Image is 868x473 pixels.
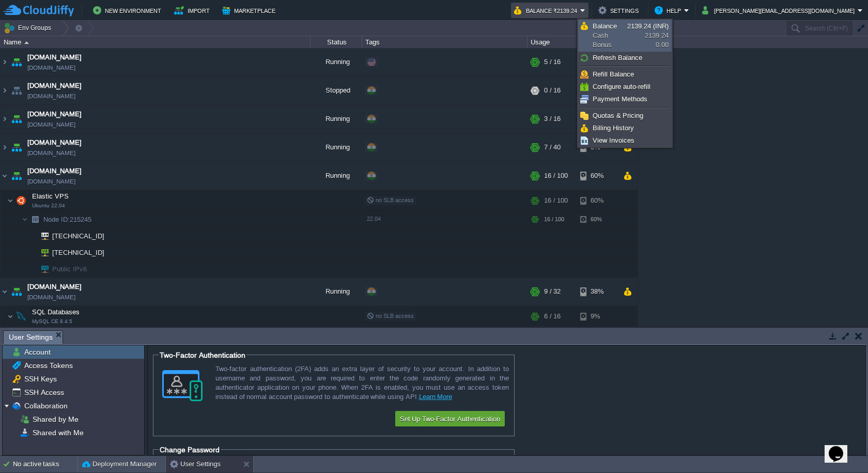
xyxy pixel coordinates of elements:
div: 0 / 16 [544,77,561,104]
a: Shared with Me [30,428,85,437]
a: SQL DatabasesMySQL CE 8.4.5 [31,308,81,316]
img: AMDAwAAAACH5BAEAAAAALAAAAAABAAEAAAICRAEAOw== [28,245,34,261]
button: Marketplace [222,4,278,17]
div: Two-factor authentication (2FA) adds an extra layer of security to your account. In addition to u... [215,364,509,402]
img: AMDAwAAAACH5BAEAAAAALAAAAAABAAEAAAICRAEAOw== [22,211,28,227]
div: 16 / 100 [544,190,568,211]
a: Configure auto-refill [579,81,671,93]
span: User Settings [9,331,53,344]
div: 5 / 16 [544,48,561,76]
div: 7 / 40 [544,133,561,161]
a: Refill Balance [579,69,671,80]
span: View Invoices [593,136,634,144]
div: Running [311,278,362,306]
img: AMDAwAAAACH5BAEAAAAALAAAAAABAAEAAAICRAEAOw== [1,48,9,76]
div: Status [311,36,362,48]
span: 215245 [42,215,93,224]
div: 60% [580,162,614,190]
img: AMDAwAAAACH5BAEAAAAALAAAAAABAAEAAAICRAEAOw== [14,306,28,327]
a: Collaboration [22,401,69,410]
button: Balance ₹2139.24 [514,4,580,17]
a: Elastic VPSUbuntu 22.04 [31,192,70,200]
img: AMDAwAAAACH5BAEAAAAALAAAAAABAAEAAAICRAEAOw== [9,48,24,76]
img: AMDAwAAAACH5BAEAAAAALAAAAAABAAEAAAICRAEAOw== [28,261,34,277]
div: Running [311,162,362,190]
a: Quotas & Pricing [579,110,671,121]
span: [DOMAIN_NAME] [27,91,75,101]
div: 16 / 100 [544,162,568,190]
a: [DOMAIN_NAME] [27,166,82,176]
span: Ubuntu 22.04 [32,203,65,209]
button: Help [655,4,684,17]
span: no SLB access [367,313,414,319]
img: AMDAwAAAACH5BAEAAAAALAAAAAABAAEAAAICRAEAOw== [9,77,24,104]
div: Stopped [311,77,362,104]
div: Name [1,36,310,48]
span: no SLB access [367,197,414,203]
a: Public IPv6 [51,265,88,273]
div: 60% [580,190,614,211]
img: AMDAwAAAACH5BAEAAAAALAAAAAABAAEAAAICRAEAOw== [9,162,24,190]
a: BalanceCashBonus2139.24 (INR)2139.240.00 [579,20,671,51]
div: 16 / 100 [544,211,564,227]
button: Settings [598,4,642,17]
a: View Invoices [579,135,671,146]
a: [DOMAIN_NAME] [27,138,82,148]
span: Refill Balance [593,70,634,78]
a: [TECHNICAL_ID] [51,249,106,256]
a: [TECHNICAL_ID] [51,232,106,240]
span: [DOMAIN_NAME] [27,176,75,187]
a: Access Tokens [22,361,74,370]
span: [TECHNICAL_ID] [51,228,106,244]
span: SQL Databases [31,308,81,316]
div: 38% [580,278,614,306]
img: AMDAwAAAACH5BAEAAAAALAAAAAABAAEAAAICRAEAOw== [1,278,9,306]
span: Configure auto-refill [593,83,650,90]
a: Shared by Me [30,415,80,424]
span: Balance [593,22,617,30]
div: 9% [580,306,614,327]
button: Env Groups [4,21,55,35]
span: MySQL CE 8.4.5 [32,318,72,325]
img: AMDAwAAAACH5BAEAAAAALAAAAAABAAEAAAICRAEAOw== [1,77,9,104]
img: AMDAwAAAACH5BAEAAAAALAAAAAABAAEAAAICRAEAOw== [28,228,34,244]
div: 3 / 16 [544,105,561,133]
img: AMDAwAAAACH5BAEAAAAALAAAAAABAAEAAAICRAEAOw== [24,41,29,44]
a: SSH Access [22,388,66,397]
div: Running [311,133,362,161]
button: [PERSON_NAME][EMAIL_ADDRESS][DOMAIN_NAME] [702,4,858,17]
a: Refresh Balance [579,52,671,64]
a: [DOMAIN_NAME] [27,81,82,91]
a: Node ID:215245 [42,215,93,224]
span: Refresh Balance [593,54,642,62]
img: AMDAwAAAACH5BAEAAAAALAAAAAABAAEAAAICRAEAOw== [28,211,42,227]
span: 2139.24 (INR) [627,22,669,30]
a: [DOMAIN_NAME] [27,282,82,292]
span: Billing History [593,124,634,132]
div: Running [311,48,362,76]
button: New Environment [93,4,164,17]
button: User Settings [170,459,221,469]
img: AMDAwAAAACH5BAEAAAAALAAAAAABAAEAAAICRAEAOw== [1,133,9,161]
img: AMDAwAAAACH5BAEAAAAALAAAAAABAAEAAAICRAEAOw== [9,105,24,133]
a: SSH Keys [22,374,58,384]
span: Elastic VPS [31,192,70,201]
span: 22.04 [367,216,381,222]
img: AMDAwAAAACH5BAEAAAAALAAAAAABAAEAAAICRAEAOw== [9,278,24,306]
img: CloudJiffy [4,4,74,17]
a: Billing History [579,123,671,134]
img: AMDAwAAAACH5BAEAAAAALAAAAAABAAEAAAICRAEAOw== [34,261,49,277]
span: [DOMAIN_NAME] [27,52,82,63]
a: Account [22,347,52,357]
img: AMDAwAAAACH5BAEAAAAALAAAAAABAAEAAAICRAEAOw== [9,133,24,161]
a: Payment Methods [579,94,671,105]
